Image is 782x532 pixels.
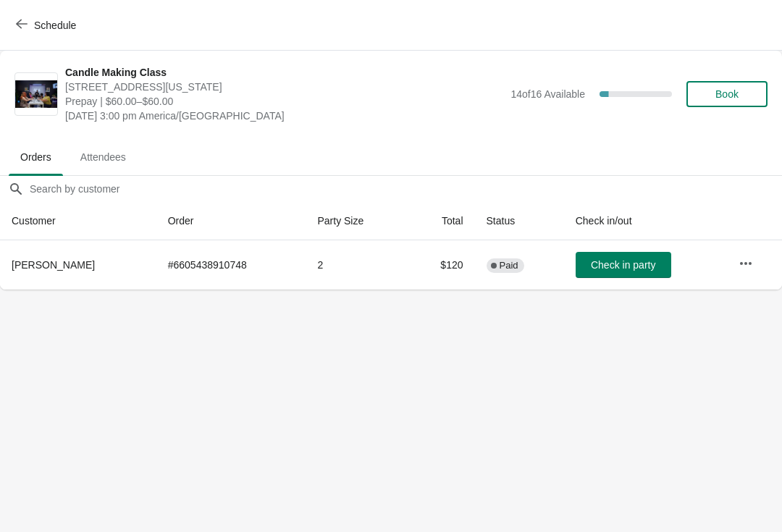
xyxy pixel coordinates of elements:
[306,202,407,240] th: Party Size
[475,202,564,240] th: Status
[576,252,671,278] button: Check in party
[7,12,88,38] button: Schedule
[12,259,95,271] span: [PERSON_NAME]
[9,144,63,170] span: Orders
[500,260,518,271] span: Paid
[15,80,57,109] img: Candle Making Class
[510,88,585,100] span: 14 of 16 Available
[69,144,138,170] span: Attendees
[306,240,407,290] td: 2
[564,202,727,240] th: Check in/out
[65,80,503,94] span: [STREET_ADDRESS][US_STATE]
[156,202,306,240] th: Order
[408,240,475,290] td: $120
[65,109,503,123] span: [DATE] 3:00 pm America/[GEOGRAPHIC_DATA]
[156,240,306,290] td: # 6605438910748
[408,202,475,240] th: Total
[65,94,503,109] span: Prepay | $60.00–$60.00
[29,176,782,202] input: Search by customer
[65,65,503,80] span: Candle Making Class
[715,88,739,100] span: Book
[34,20,76,31] span: Schedule
[591,259,655,271] span: Check in party
[686,81,768,107] button: Book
